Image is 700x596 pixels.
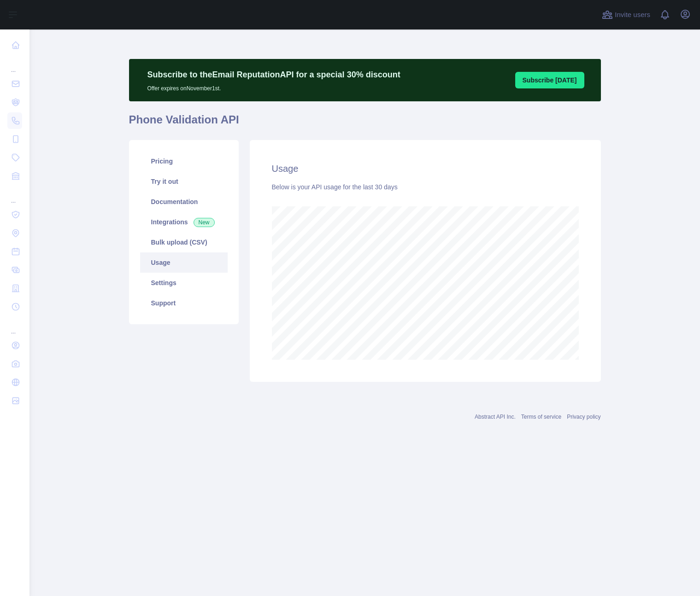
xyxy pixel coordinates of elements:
a: Documentation [140,192,228,212]
a: Support [140,293,228,313]
button: Subscribe [DATE] [515,72,584,88]
a: Usage [140,252,228,273]
a: Settings [140,273,228,293]
span: New [194,218,215,227]
h2: Usage [272,162,579,175]
div: ... [7,317,22,335]
p: Subscribe to the Email Reputation API for a special 30 % discount [147,68,400,81]
span: Invite users [615,10,650,20]
a: Pricing [140,151,228,171]
div: ... [7,186,22,205]
p: Offer expires on November 1st. [147,81,400,92]
a: Integrations New [140,212,228,232]
div: Below is your API usage for the last 30 days [272,182,579,192]
a: Privacy policy [567,414,600,420]
div: ... [7,55,22,74]
h1: Phone Validation API [129,112,601,134]
button: Invite users [600,7,652,22]
a: Terms of service [521,414,561,420]
a: Try it out [140,171,228,192]
a: Bulk upload (CSV) [140,232,228,252]
a: Abstract API Inc. [475,414,516,420]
